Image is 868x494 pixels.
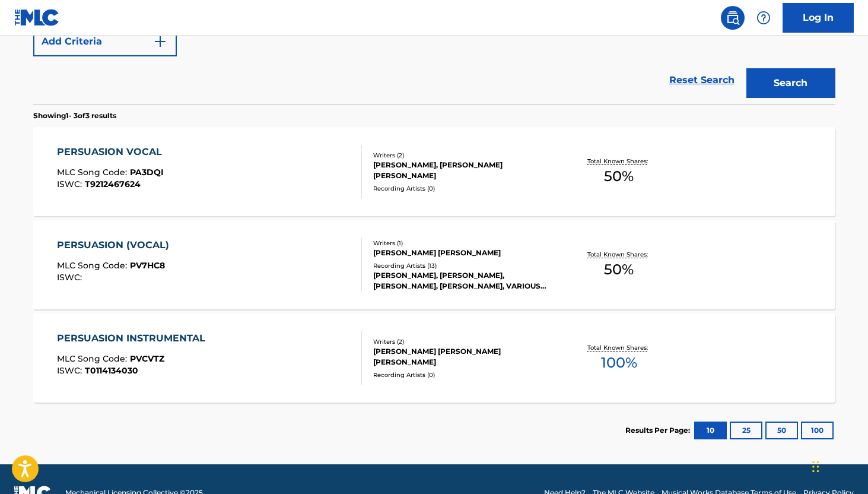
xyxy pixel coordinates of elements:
div: PERSUASION INSTRUMENTAL [57,331,211,346]
div: Help [752,6,775,30]
div: Writers ( 2 ) [373,337,552,346]
div: [PERSON_NAME] [PERSON_NAME] [PERSON_NAME] [373,346,552,368]
span: ISWC : [57,272,85,283]
span: MLC Song Code : [57,353,130,364]
a: Public Search [721,6,745,30]
img: help [756,11,771,25]
div: Recording Artists ( 0 ) [373,370,552,379]
span: T0114134030 [85,365,138,376]
span: 50 % [604,166,634,187]
span: MLC Song Code : [57,260,130,271]
div: [PERSON_NAME], [PERSON_NAME], [PERSON_NAME], [PERSON_NAME], VARIOUS ARTISTS [373,270,552,292]
p: Total Known Shares: [587,343,651,352]
img: search [726,11,740,25]
span: MLC Song Code : [57,167,130,178]
div: Recording Artists ( 13 ) [373,261,552,270]
a: Log In [783,3,854,33]
span: 100 % [601,352,637,373]
div: Writers ( 2 ) [373,151,552,160]
p: Total Known Shares: [587,250,651,259]
button: 50 [765,422,798,439]
a: PERSUASION (VOCAL)MLC Song Code:PV7HC8ISWC:Writers (1)[PERSON_NAME] [PERSON_NAME]Recording Artist... [33,220,835,309]
span: 50 % [604,259,634,280]
div: PERSUASION VOCAL [57,145,168,159]
span: PA3DQI [130,167,164,178]
a: PERSUASION INSTRUMENTALMLC Song Code:PVCVTZISWC:T0114134030Writers (2)[PERSON_NAME] [PERSON_NAME]... [33,313,835,403]
img: 9d2ae6d4665cec9f34b9.svg [153,34,167,49]
span: ISWC : [57,365,85,376]
button: Search [746,68,835,98]
button: Add Criteria [33,27,177,56]
span: T9212467624 [85,179,141,189]
div: PERSUASION (VOCAL) [57,238,175,252]
p: Total Known Shares: [587,157,651,166]
p: Results Per Page: [625,425,693,436]
img: MLC Logo [14,9,60,26]
button: 10 [694,422,727,439]
iframe: Chat Widget [809,437,868,494]
div: [PERSON_NAME], [PERSON_NAME] [PERSON_NAME] [373,160,552,181]
div: Writers ( 1 ) [373,239,552,248]
button: 100 [801,422,834,439]
div: [PERSON_NAME] [PERSON_NAME] [373,248,552,258]
a: Reset Search [663,67,740,93]
div: Recording Artists ( 0 ) [373,184,552,193]
span: PV7HC8 [130,260,165,271]
span: PVCVTZ [130,353,164,364]
button: 25 [730,422,762,439]
p: Showing 1 - 3 of 3 results [33,110,116,121]
div: Drag [812,449,819,484]
a: PERSUASION VOCALMLC Song Code:PA3DQIISWC:T9212467624Writers (2)[PERSON_NAME], [PERSON_NAME] [PERS... [33,127,835,216]
span: ISWC : [57,179,85,189]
